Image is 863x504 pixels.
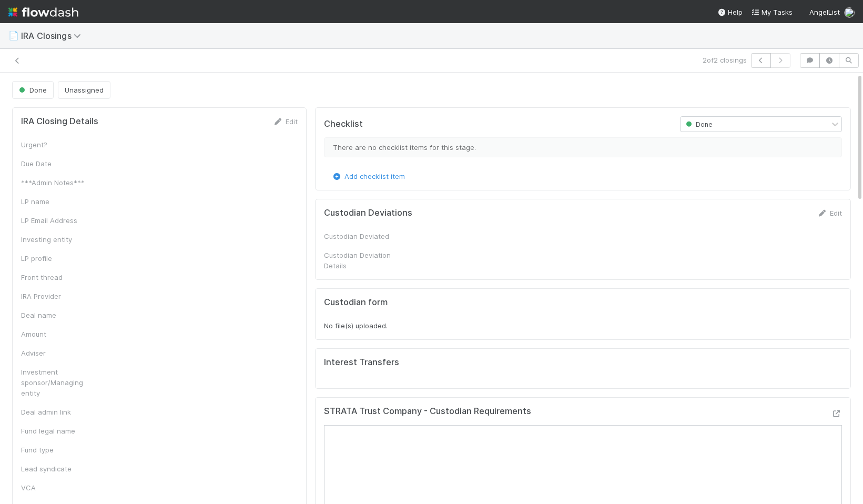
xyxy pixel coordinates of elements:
[21,253,100,264] div: LP profile
[273,117,298,126] a: Edit
[684,120,713,128] span: Done
[809,8,840,16] span: AngelList
[324,406,531,417] h5: STRATA Trust Company - Custodian Requirements
[324,250,403,271] div: Custodian Deviation Details
[717,7,743,17] div: Help
[21,139,100,150] div: Urgent?
[21,407,100,417] div: Deal admin link
[324,208,412,218] h5: Custodian Deviations
[324,119,363,129] h5: Checklist
[21,31,86,41] span: IRA Closings
[844,7,855,18] img: avatar_ec94f6e9-05c5-4d36-a6c8-d0cea77c3c29.png
[21,291,100,301] div: IRA Provider
[21,348,100,358] div: Adviser
[751,8,793,16] span: My Tasks
[21,116,98,127] h5: IRA Closing Details
[324,137,842,157] div: There are no checklist items for this stage.
[324,231,403,241] div: Custodian Deviated
[21,367,100,398] div: Investment sponsor/Managing entity
[332,172,405,180] a: Add checklist item
[21,482,100,493] div: VCA
[21,310,100,320] div: Deal name
[21,445,100,455] div: Fund type
[21,463,100,474] div: Lead syndicate
[21,215,100,226] div: LP Email Address
[21,234,100,245] div: Investing entity
[703,55,747,65] span: 2 of 2 closings
[21,272,100,283] div: Front thread
[817,209,842,217] a: Edit
[751,7,793,17] a: My Tasks
[324,297,842,331] div: No file(s) uploaded.
[8,3,78,21] img: logo-inverted-e16ddd16eac7371096b0.svg
[21,158,100,169] div: Due Date
[21,196,100,207] div: LP name
[21,329,100,339] div: Amount
[324,297,388,308] h5: Custodian form
[21,426,100,436] div: Fund legal name
[8,31,19,40] span: 📄
[324,357,399,368] h5: Interest Transfers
